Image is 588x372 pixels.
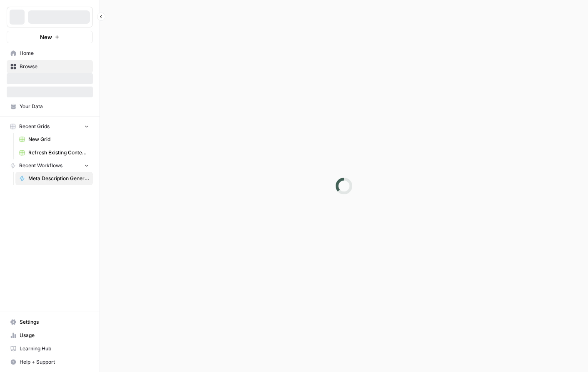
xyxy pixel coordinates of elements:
a: Meta Description Generator [15,172,93,185]
span: Help + Support [20,358,89,366]
span: Usage [20,332,89,339]
span: Your Data [20,103,89,110]
span: Meta Description Generator [28,175,89,182]
a: Browse [7,60,93,73]
a: Refresh Existing Content (1) [15,146,93,159]
span: Settings [20,318,89,326]
span: New Grid [28,136,89,143]
a: Settings [7,315,93,329]
span: Browse [20,63,89,70]
span: Recent Grids [19,123,50,130]
a: Usage [7,329,93,342]
button: New [7,31,93,43]
button: Recent Workflows [7,159,93,172]
a: Home [7,47,93,60]
span: Recent Workflows [19,162,62,169]
span: Refresh Existing Content (1) [28,149,89,156]
span: Home [20,50,89,57]
button: Recent Grids [7,120,93,133]
span: New [40,33,52,41]
a: New Grid [15,133,93,146]
button: Help + Support [7,355,93,369]
a: Learning Hub [7,342,93,355]
span: Learning Hub [20,345,89,352]
a: Your Data [7,100,93,113]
